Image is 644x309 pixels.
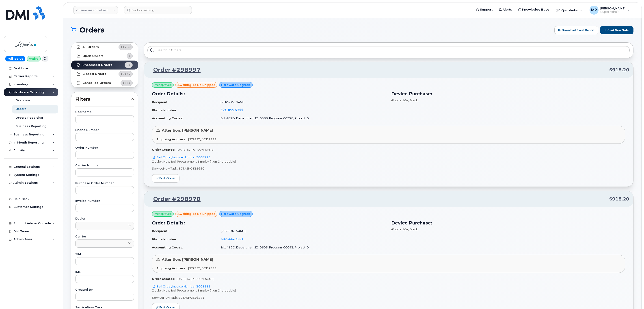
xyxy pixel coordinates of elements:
p: Dealer: New Bell Procurement Simplex (Non Chargeable) [152,288,625,293]
a: 4038449766 [220,108,249,111]
span: Hardware Upgrade [221,212,251,216]
span: [STREET_ADDRESS] [188,137,217,141]
p: ServiceNow Task: SCTASK0836241 [152,296,625,300]
a: Bell Order/Invoice Number 3008583 [152,285,210,288]
span: [STREET_ADDRESS] [188,266,217,270]
a: Order #298997 [148,66,201,74]
strong: Recipient: [152,229,169,233]
strong: Phone Number [152,108,176,112]
label: Order Number [75,146,134,149]
a: Bell Order/Invoice Number 3008726 [152,155,210,159]
label: Carrier Number [75,164,134,167]
a: Edit Order [152,174,179,183]
td: BU: 482C, Department ID: 0605, Program: 00043, Project: 0 [217,244,386,251]
label: Created By [75,288,134,291]
span: , Black [408,98,418,102]
span: Preapproved [154,83,172,87]
span: 403 [220,108,243,111]
label: Phone Number [75,129,134,132]
span: 91 [127,63,131,67]
span: 1 [129,54,131,58]
label: SIM [75,253,134,256]
span: iPhone 16e [391,98,408,102]
h3: Order Details: [152,220,386,226]
button: Download Excel Report [554,26,598,34]
td: [PERSON_NAME] [217,227,386,235]
span: $918.20 [609,196,629,202]
td: BU: 482D, Department ID: 0588, Program: 00378, Project: 0 [216,114,386,122]
strong: Order Created: [152,148,175,151]
span: 587 [221,237,244,241]
label: ServiceNow Task [75,306,134,309]
label: Username [75,111,134,114]
strong: Open Orders [82,54,104,58]
span: 9766 [234,108,243,111]
strong: Shipping Address: [156,137,186,141]
span: 11780 [121,45,131,49]
span: 844 [227,108,234,111]
span: [DATE] by [PERSON_NAME] [177,148,214,151]
button: Start New Order [600,26,633,34]
h3: Device Purchase: [391,90,625,97]
span: , Black [408,227,418,231]
strong: Cancelled Orders [82,81,111,85]
span: 334 [227,237,234,241]
strong: Closed Orders [82,72,106,76]
span: Filters [75,96,130,102]
span: Attention: [PERSON_NAME] [162,257,213,262]
span: awaiting to be shipped [177,212,215,216]
a: Cancelled Orders1551 [71,78,138,87]
strong: Recipient: [152,100,169,104]
p: ServiceNow Task: SCTASK0835690 [152,166,625,171]
label: Purchase Order Number [75,182,134,185]
span: 1551 [123,81,131,85]
strong: Processed Orders [82,63,112,67]
span: Preapproved [154,212,172,216]
a: Order #298970 [148,195,201,203]
span: 3691 [234,237,244,241]
span: Hardware Upgrade [221,83,251,87]
input: Search in orders [147,46,630,54]
label: IMEI [75,271,134,274]
strong: All Orders [82,45,99,49]
label: Carrier [75,235,134,238]
p: Dealer: New Bell Procurement Simplex (Non Chargeable) [152,159,625,164]
a: Processed Orders91 [71,61,138,70]
strong: Order Created: [152,277,175,281]
span: Attention: [PERSON_NAME] [162,128,213,133]
a: Open Orders1 [71,52,138,61]
span: $918.20 [609,67,629,73]
h3: Order Details: [152,90,386,97]
strong: Accounting Codes: [152,116,183,120]
label: Invoice Number [75,200,134,202]
label: Dealer [75,217,134,220]
strong: Phone Number [152,237,176,241]
span: awaiting to be shipped [177,83,215,87]
span: 10137 [121,72,131,76]
a: Closed Orders10137 [71,70,138,78]
td: [PERSON_NAME] [216,98,386,106]
span: [DATE] by [PERSON_NAME] [177,277,214,281]
strong: Shipping Address: [156,266,186,270]
span: iPhone 16e [391,227,408,231]
span: Orders [80,27,104,33]
a: 5873343691 [221,237,249,241]
strong: Accounting Codes: [152,246,183,249]
h3: Device Purchase: [391,220,625,226]
a: All Orders11780 [71,43,138,52]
